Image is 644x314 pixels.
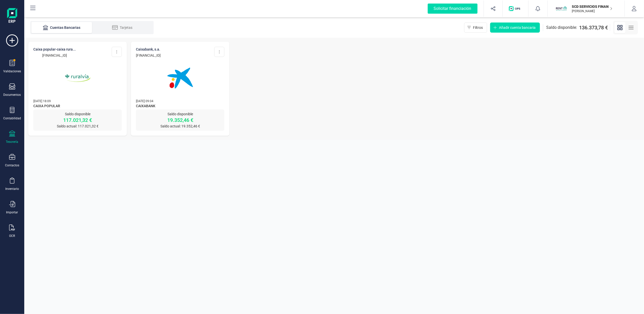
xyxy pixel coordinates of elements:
[499,25,536,30] span: Añadir cuenta bancaria
[5,163,19,167] div: Contactos
[33,47,76,52] p: CAIXA POPULAR-CAIXA RURA...
[3,116,21,120] div: Contabilidad
[464,23,487,33] button: Filtros
[136,111,224,117] p: Saldo disponible
[136,99,153,103] span: [DATE] 09:04
[4,93,21,97] div: Documentos
[473,25,483,30] span: Filtros
[5,187,19,191] div: Inventario
[3,69,21,73] div: Validaciones
[33,124,122,129] p: Saldo actual: 117.021,32 €
[509,6,522,11] img: Logo de OPS
[33,99,51,103] span: [DATE] 18:09
[33,103,122,109] span: CAIXA POPULAR
[136,124,224,129] p: Saldo actual: 19.352,46 €
[556,3,567,14] img: SC
[41,25,82,30] div: Cuentas Bancarias
[102,25,142,30] div: Tarjetas
[33,111,122,117] p: Saldo disponible
[136,117,224,124] p: 19.352,46 €
[136,47,161,52] p: CAIXABANK, S.A.
[9,234,15,238] div: OCR
[33,117,122,124] p: 117.021,32 €
[6,210,18,214] div: Importar
[136,103,224,109] span: CAIXABANK
[33,53,76,58] p: [FINANCIAL_ID]
[546,25,577,31] span: Saldo disponible:
[428,4,478,14] div: Solicitar financiación
[572,9,612,13] p: [PERSON_NAME]
[490,23,540,33] button: Añadir cuenta bancaria
[506,1,525,17] button: Logo de OPS
[136,53,161,58] p: [FINANCIAL_ID]
[579,24,608,31] span: 136.373,78 €
[554,1,618,17] button: SCSCD SERVICIOS FINANCIEROS SL[PERSON_NAME]
[422,1,484,17] button: Solicitar financiación
[6,140,18,144] div: Tesorería
[572,4,612,9] p: SCD SERVICIOS FINANCIEROS SL
[7,8,17,24] img: Logo Finanedi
